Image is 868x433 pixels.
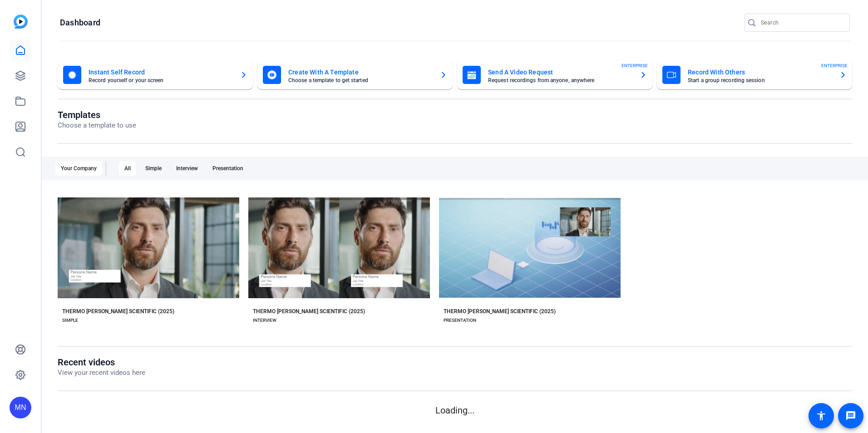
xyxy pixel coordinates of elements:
[816,410,827,421] mat-icon: accessibility
[761,17,843,28] input: Search
[845,410,856,421] mat-icon: message
[89,78,233,83] mat-card-subtitle: Record yourself or your screen
[58,120,136,131] p: Choose a template to use
[62,317,78,324] div: SIMPLE
[171,161,203,176] div: Interview
[58,368,145,378] p: View your recent videos here
[58,357,145,368] h1: Recent videos
[10,397,31,418] div: MN
[621,62,648,69] span: ENTERPRISE
[288,67,433,78] mat-card-title: Create With A Template
[688,67,832,78] mat-card-title: Record With Others
[253,308,365,315] div: THERMO [PERSON_NAME] SCIENTIFIC (2025)
[58,109,136,120] h1: Templates
[444,317,476,324] div: PRESENTATION
[288,78,433,83] mat-card-subtitle: Choose a template to get started
[488,67,632,78] mat-card-title: Send A Video Request
[55,161,102,176] div: Your Company
[444,308,556,315] div: THERMO [PERSON_NAME] SCIENTIFIC (2025)
[253,317,276,324] div: INTERVIEW
[58,60,253,89] button: Instant Self RecordRecord yourself or your screen
[62,308,174,315] div: THERMO [PERSON_NAME] SCIENTIFIC (2025)
[821,62,848,69] span: ENTERPRISE
[457,60,652,89] button: Send A Video RequestRequest recordings from anyone, anywhereENTERPRISE
[14,15,28,29] img: blue-gradient.svg
[257,60,453,89] button: Create With A TemplateChoose a template to get started
[688,78,832,83] mat-card-subtitle: Start a group recording session
[58,403,852,417] p: Loading...
[207,161,249,176] div: Presentation
[657,60,852,89] button: Record With OthersStart a group recording sessionENTERPRISE
[140,161,167,176] div: Simple
[488,78,632,83] mat-card-subtitle: Request recordings from anyone, anywhere
[89,67,233,78] mat-card-title: Instant Self Record
[119,161,136,176] div: All
[60,17,100,28] h1: Dashboard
